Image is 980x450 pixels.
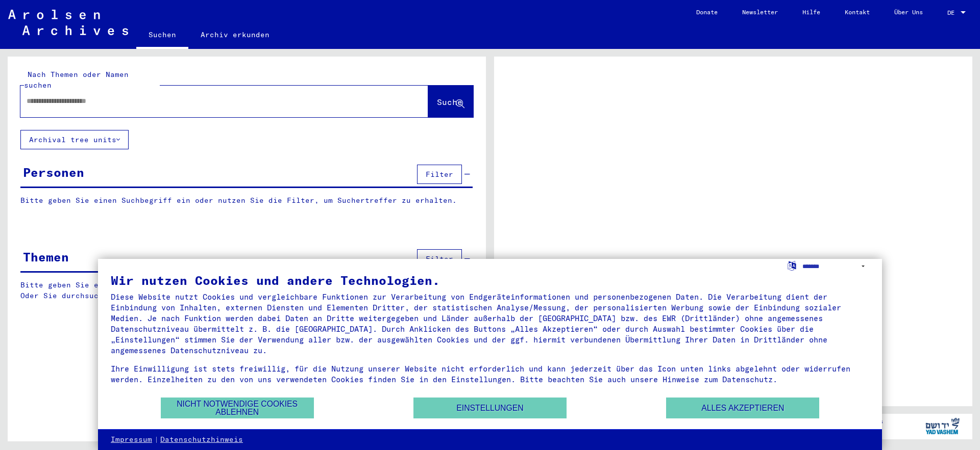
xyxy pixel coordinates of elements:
[802,259,869,274] select: Sprache auswählen
[20,130,129,149] button: Archival tree units
[188,22,282,47] a: Archiv erkunden
[20,195,473,206] p: Bitte geben Sie einen Suchbegriff ein oder nutzen Sie die Filter, um Suchertreffer zu erhalten.
[161,398,314,418] button: Nicht notwendige Cookies ablehnen
[160,435,243,445] a: Datenschutzhinweis
[666,398,819,418] button: Alles akzeptieren
[23,163,84,181] div: Personen
[23,248,69,266] div: Themen
[24,70,129,90] mat-label: Nach Themen oder Namen suchen
[111,274,869,286] div: Wir nutzen Cookies und andere Technologien.
[20,280,473,301] p: Bitte geben Sie einen Suchbegriff ein oder nutzen Sie die Filter, um Suchertreffer zu erhalten. O...
[923,413,962,439] img: yv_logo.png
[111,435,152,445] a: Impressum
[413,398,567,418] button: Einstellungen
[437,97,462,107] span: Suche
[426,170,453,179] span: Filter
[417,165,462,184] button: Filter
[8,10,128,35] img: Arolsen_neg.svg
[947,9,959,16] span: DE
[426,254,453,263] span: Filter
[428,86,473,117] button: Suche
[111,292,869,356] div: Diese Website nutzt Cookies und vergleichbare Funktionen zur Verarbeitung von Endgeräteinformatio...
[787,260,797,270] label: Sprache auswählen
[136,22,188,49] a: Suchen
[417,249,462,269] button: Filter
[111,363,869,385] div: Ihre Einwilligung ist stets freiwillig, für die Nutzung unserer Website nicht erforderlich und ka...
